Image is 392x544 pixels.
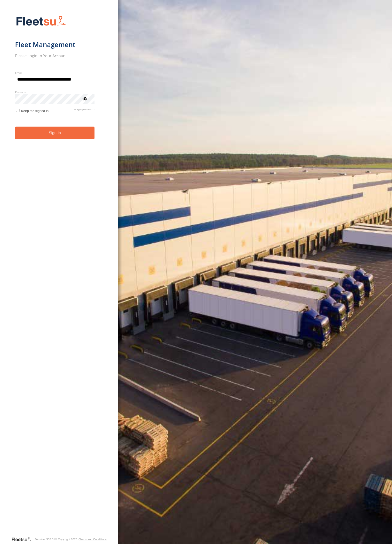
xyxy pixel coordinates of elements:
a: Terms and Conditions [79,538,106,541]
button: Sign in [15,127,95,139]
label: Password [15,90,95,94]
img: Fleetsu [15,15,67,28]
input: Keep me signed in [16,109,19,112]
div: Version: 308.01 [35,538,55,541]
a: Forgot password? [74,108,94,113]
a: Visit our Website [11,537,35,542]
h2: Please Login to Your Account [15,53,95,58]
form: main [15,12,103,536]
div: © Copyright 2025 - [55,538,107,541]
span: Keep me signed in [21,109,49,113]
h1: Fleet Management [15,40,95,49]
label: Email [15,71,95,75]
div: ViewPassword [82,96,87,101]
